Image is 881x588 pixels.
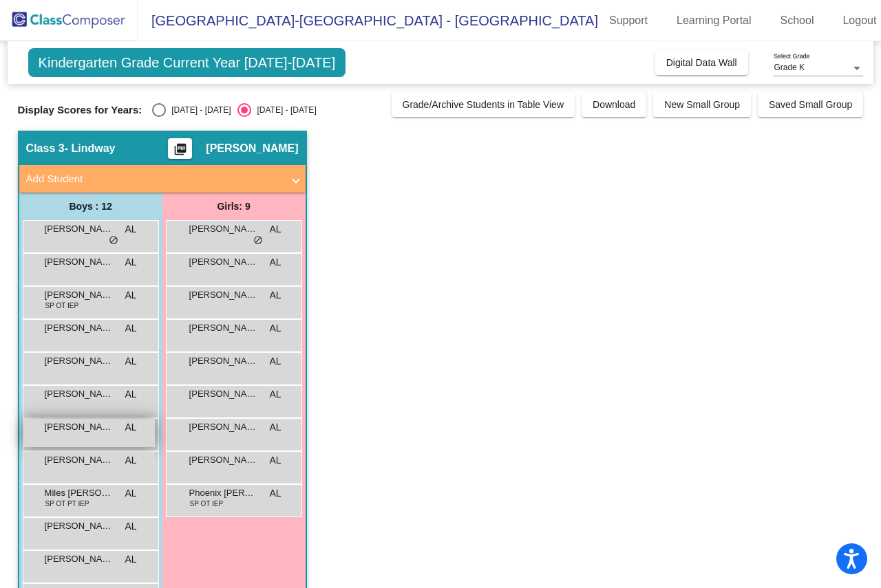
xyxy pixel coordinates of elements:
span: AL [125,552,136,567]
span: SP OT PT IEP [45,499,89,509]
span: AL [125,288,136,303]
span: SP OT IEP [190,499,224,509]
span: [PERSON_NAME] [189,354,258,368]
span: AL [125,387,136,402]
span: [GEOGRAPHIC_DATA]-[GEOGRAPHIC_DATA] - [GEOGRAPHIC_DATA] [138,10,598,32]
span: AL [269,222,281,237]
span: Saved Small Group [769,99,852,110]
span: [PERSON_NAME] [189,420,258,434]
button: Download [582,92,646,117]
button: Digital Data Wall [655,50,748,75]
a: Learning Portal [666,10,763,32]
span: AL [269,453,281,468]
span: AL [125,519,136,534]
button: Grade/Archive Students in Table View [392,92,575,117]
span: - Lindway [65,142,116,155]
mat-icon: picture_as_pdf [172,142,189,162]
span: AL [125,354,136,369]
span: Grade K [774,63,805,72]
span: AL [269,288,281,303]
div: Boys : 12 [19,193,162,220]
span: AL [125,486,136,501]
span: New Small Group [664,99,740,110]
button: Saved Small Group [758,92,863,117]
span: [PERSON_NAME] [45,420,114,434]
span: AL [269,321,281,336]
span: [PERSON_NAME] [45,354,114,368]
button: New Small Group [653,92,751,117]
span: Kindergarten Grade Current Year [DATE]-[DATE] [28,48,346,77]
span: [PERSON_NAME] [189,255,258,269]
span: AL [269,255,281,270]
span: [PERSON_NAME] [45,453,114,467]
a: School [769,10,825,32]
span: [PERSON_NAME] [45,552,114,566]
button: Print Students Details [168,138,192,159]
span: SP OT IEP [45,301,79,311]
span: [PERSON_NAME] [45,288,114,302]
span: AL [125,420,136,435]
span: AL [125,222,136,237]
span: [PERSON_NAME] [189,222,258,236]
span: [PERSON_NAME] [189,288,258,302]
span: Class 3 [26,142,65,155]
div: [DATE] - [DATE] [166,104,231,116]
span: [PERSON_NAME] [45,519,114,533]
span: [PERSON_NAME] [45,255,114,269]
span: [PERSON_NAME] [45,321,114,335]
span: AL [269,354,281,369]
span: [PERSON_NAME] [45,222,114,236]
span: Grade/Archive Students in Table View [403,99,564,110]
span: [PERSON_NAME] [189,453,258,467]
span: do_not_disturb_alt [253,235,263,246]
span: AL [269,420,281,435]
span: Miles [PERSON_NAME] [45,486,114,500]
span: [PERSON_NAME] [206,142,298,155]
span: AL [125,255,136,270]
span: do_not_disturb_alt [109,235,118,246]
span: Digital Data Wall [666,57,737,68]
span: [PERSON_NAME] [45,387,114,401]
span: AL [269,486,281,501]
span: AL [125,321,136,336]
span: Display Scores for Years: [18,104,142,116]
span: [PERSON_NAME] [189,387,258,401]
div: [DATE] - [DATE] [251,104,316,116]
mat-panel-title: Add Student [26,171,282,187]
span: AL [269,387,281,402]
mat-expansion-panel-header: Add Student [19,165,306,193]
a: Support [598,10,659,32]
span: Download [593,99,635,110]
span: Phoenix [PERSON_NAME] [189,486,258,500]
mat-radio-group: Select an option [152,103,316,117]
div: Girls: 9 [162,193,306,220]
span: AL [125,453,136,468]
span: [PERSON_NAME] [189,321,258,335]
